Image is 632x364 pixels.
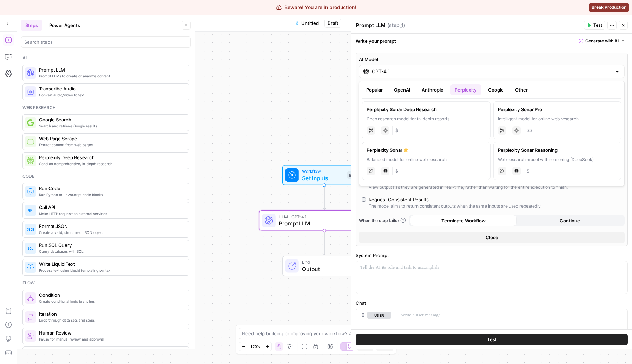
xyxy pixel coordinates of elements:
[39,135,183,142] span: Web Page Scrape
[367,106,486,113] div: Perplexity Sonar Deep Research
[511,84,532,95] button: Other
[22,55,189,61] div: Ai
[291,18,323,29] button: Untitled
[417,84,448,95] button: Anthropic
[39,116,183,123] span: Google Search
[450,84,481,95] button: Perplexity
[367,312,391,319] button: user
[560,217,580,224] span: Continue
[39,204,183,211] span: Call API
[39,261,183,268] span: Write Liquid Text
[39,192,183,197] span: Run Python or JavaScript code blocks
[441,217,486,224] span: Terminate Workflow
[259,165,390,185] div: WorkflowSet InputsInputs
[369,196,429,203] div: Request Consistent Results
[498,116,617,122] div: Intelligent model for online web research
[45,20,84,31] button: Power Agents
[39,66,183,73] span: Prompt LLM
[301,20,319,27] span: Untitled
[356,299,628,306] label: Chat
[323,231,325,255] g: Edge from step_1 to end
[498,106,617,113] div: Perplexity Sonar Pro
[328,20,338,26] span: Draft
[387,22,405,29] span: ( step_1 )
[593,22,602,28] span: Test
[359,56,625,63] label: AI Model
[39,268,183,273] span: Process text using Liquid templating syntax
[395,127,398,134] span: Cost tier
[39,329,183,336] span: Human Review
[498,147,617,154] div: Perplexity Sonar Reasoning
[323,185,325,210] g: Edge from start to step_1
[302,259,359,265] span: End
[259,210,390,231] div: LLM · GPT-4.1Prompt LLMStep 1
[39,242,183,249] span: Run SQL Query
[39,142,183,148] span: Extract content from web pages
[351,34,632,48] div: Write your prompt
[39,92,183,98] span: Convert audio/video to text
[367,156,486,163] div: Balanced model for online web research
[527,127,532,134] span: Cost tier
[39,249,183,254] span: Query databases with SQL
[517,215,624,226] button: Continue
[359,217,406,224] a: When the step fails:
[279,213,367,220] span: LLM · GPT-4.1
[39,123,183,129] span: Search and retrieve Google results
[395,168,398,174] span: Cost tier
[372,68,612,75] input: Select a model
[22,173,189,180] div: Code
[576,36,628,46] button: Generate with AI
[527,168,529,174] span: Cost tier
[39,211,183,216] span: Make HTTP requests to external services
[369,184,568,190] div: View outputs as they are generated in real-time, rather than waiting for the entire execution to ...
[359,232,625,243] button: Close
[259,256,390,276] div: EndOutput
[584,21,605,30] button: Test
[276,4,356,11] div: Beware! You are in production!
[487,336,497,343] span: Test
[362,197,366,202] input: Request Consistent ResultsThe model aims to return consistent outputs when the same inputs are us...
[39,154,183,161] span: Perplexity Deep Research
[279,219,367,228] span: Prompt LLM
[356,309,391,358] div: user
[39,85,183,92] span: Transcribe Audio
[39,291,183,298] span: Condition
[484,84,508,95] button: Google
[250,344,260,349] span: 120%
[592,4,626,11] span: Break Production
[22,280,189,286] div: Flow
[39,310,183,317] span: Iteration
[347,171,363,179] div: Inputs
[39,185,183,192] span: Run Code
[362,84,387,95] button: Popular
[302,265,359,273] span: Output
[39,161,183,167] span: Conduct comprehensive, in-depth research
[302,174,344,182] span: Set Inputs
[39,230,183,235] span: Create a valid, structured JSON object
[356,22,386,29] textarea: Prompt LLM
[498,156,617,163] div: Web research model with reasoning (DeepSeek)
[39,317,183,323] span: Loop through data sets and steps
[356,252,628,259] label: System Prompt
[369,203,541,209] div: The model aims to return consistent outputs when the same inputs are used repeatedly.
[367,116,486,122] div: Deep research model for in-depth reports
[585,38,619,44] span: Generate with AI
[390,84,415,95] button: OpenAI
[486,234,498,241] span: Close
[39,223,183,230] span: Format JSON
[39,73,183,79] span: Prompt LLMs to create or analyze content
[302,168,344,175] span: Workflow
[589,3,629,12] button: Break Production
[356,334,628,345] button: Test
[39,336,183,342] span: Pause for manual review and approval
[22,105,189,111] div: Web research
[367,147,486,154] div: Perplexity Sonar
[24,39,187,46] input: Search steps
[21,20,42,31] button: Steps
[39,298,183,304] span: Create conditional logic branches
